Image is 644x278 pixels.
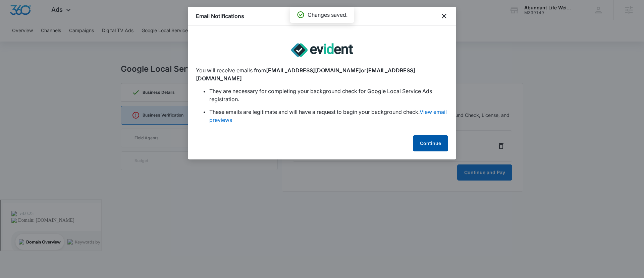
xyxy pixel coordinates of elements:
[11,17,16,23] img: website_grey.svg
[19,11,33,16] div: v 4.0.25
[413,135,448,151] button: Continue
[17,17,74,23] div: Domain: [DOMAIN_NAME]
[196,12,244,20] h1: Email Notifications
[18,39,23,44] img: tab_domain_overview_orange.svg
[196,66,448,82] p: You will receive emails from or
[74,40,113,44] div: Keywords by Traffic
[67,39,72,44] img: tab_keywords_by_traffic_grey.svg
[11,11,16,16] img: logo_orange.svg
[266,67,361,74] span: [EMAIL_ADDRESS][DOMAIN_NAME]
[440,12,448,20] button: close
[209,108,448,124] li: These emails are legitimate and will have a request to begin your background check.
[291,34,353,66] img: lsa-evident
[25,40,60,44] div: Domain Overview
[209,109,447,123] a: View email previews
[308,11,347,19] p: Changes saved.
[209,87,448,103] li: They are necessary for completing your background check for Google Local Service Ads registration.
[196,67,415,82] span: [EMAIL_ADDRESS][DOMAIN_NAME]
